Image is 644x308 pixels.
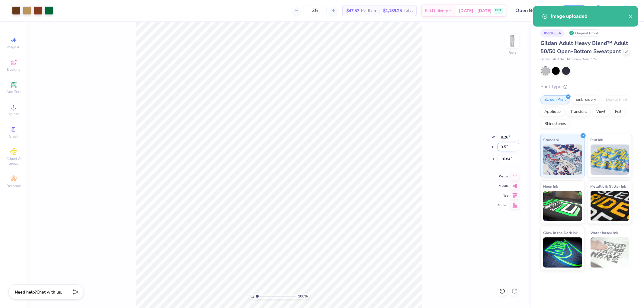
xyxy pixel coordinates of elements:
span: FREE [495,8,501,13]
span: Center [498,174,508,179]
span: Per Item [361,8,376,14]
img: Neon Ink [543,191,582,221]
img: Back [506,35,518,47]
span: Total [404,8,413,14]
span: Gildan Adult Heavy Blend™ Adult 50/50 Open-Bottom Sweatpant [540,40,628,55]
span: Top [498,194,508,198]
div: Back [508,50,516,56]
input: Untitled Design [511,5,555,17]
div: Digital Print [602,95,631,104]
div: Print Type [540,83,632,90]
div: Applique [540,107,565,116]
div: # 511863A [540,29,565,37]
span: Glow in the Dark Ink [543,230,578,236]
img: Glow in the Dark Ink [543,237,582,268]
span: $47.57 [346,8,359,14]
div: Rhinestones [540,119,570,129]
img: Metallic & Glitter Ink [591,191,630,221]
span: Greek [9,134,18,139]
span: Est. Delivery [425,8,448,14]
span: Add Text [6,89,21,94]
div: Screen Print [540,95,570,104]
img: Puff Ink [591,144,630,175]
span: Middle [498,184,508,188]
span: $1,189.25 [383,8,402,14]
img: Water based Ink [591,237,630,268]
span: Neon Ink [543,183,558,189]
div: Image uploaded [551,13,629,20]
span: Puff Ink [591,137,603,143]
div: Original Proof [568,29,601,37]
span: Designs [7,67,20,72]
span: Upload [8,112,20,116]
input: – – [303,5,327,16]
span: Water based Ink [591,230,618,236]
span: Gildan [540,57,550,62]
span: Metallic & Glitter Ink [591,183,626,189]
span: [DATE] - [DATE] [459,8,492,14]
img: Standard [543,144,582,175]
span: Bottom [498,203,508,208]
span: Clipart & logos [3,156,24,166]
span: Standard [543,137,559,143]
span: Image AI [7,45,21,49]
div: Embroidery [572,95,600,104]
span: 100 % [298,294,308,299]
div: Foil [611,107,625,116]
span: Minimum Order: 12 + [567,57,597,62]
span: Chat with us. [37,289,62,295]
span: Decorate [6,183,21,188]
button: close [629,13,633,20]
span: # G184 [553,57,564,62]
strong: Need help? [15,289,37,295]
div: Vinyl [592,107,609,116]
div: Transfers [566,107,591,116]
